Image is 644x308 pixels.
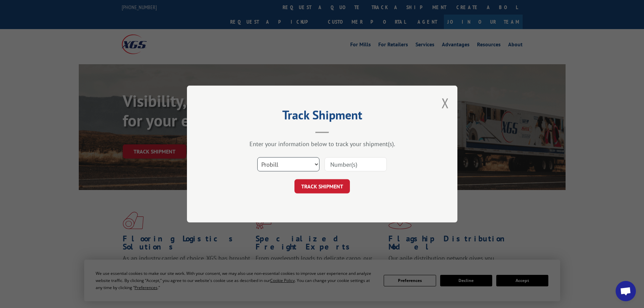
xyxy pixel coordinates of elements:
[325,157,387,171] input: Number(s)
[294,179,350,193] button: TRACK SHIPMENT
[616,281,636,301] div: Open chat
[221,110,424,123] h2: Track Shipment
[442,94,449,112] button: Close modal
[221,140,424,148] div: Enter your information below to track your shipment(s).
